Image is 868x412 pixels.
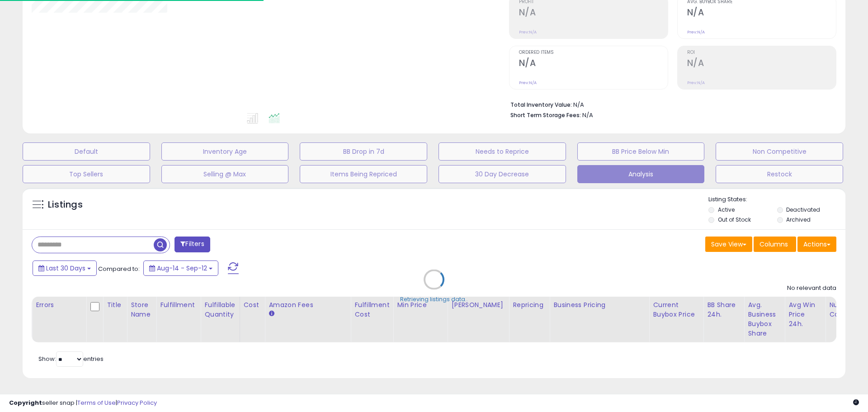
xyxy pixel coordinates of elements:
[510,111,581,119] b: Short Term Storage Fees:
[400,295,468,303] div: Retrieving listings data..
[519,29,537,35] small: Prev: N/A
[716,142,843,161] button: Non Competitive
[510,101,572,109] b: Total Inventory Value:
[687,50,836,55] span: ROI
[519,7,668,19] h2: N/A
[161,142,289,161] button: Inventory Age
[687,29,705,35] small: Prev: N/A
[300,142,427,161] button: BB Drop in 7d
[577,165,705,183] button: Analysis
[716,165,843,183] button: Restock
[687,58,836,70] h2: N/A
[23,165,150,183] button: Top Sellers
[117,398,157,407] a: Privacy Policy
[582,111,593,119] span: N/A
[9,399,157,407] div: seller snap | |
[439,142,566,161] button: Needs to Reprice
[519,50,668,55] span: Ordered Items
[519,58,668,70] h2: N/A
[161,165,289,183] button: Selling @ Max
[23,142,150,161] button: Default
[687,80,705,85] small: Prev: N/A
[510,99,830,109] li: N/A
[687,7,836,19] h2: N/A
[519,80,537,85] small: Prev: N/A
[9,398,42,407] strong: Copyright
[439,165,566,183] button: 30 Day Decrease
[300,165,427,183] button: Items Being Repriced
[77,398,116,407] a: Terms of Use
[577,142,705,161] button: BB Price Below Min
